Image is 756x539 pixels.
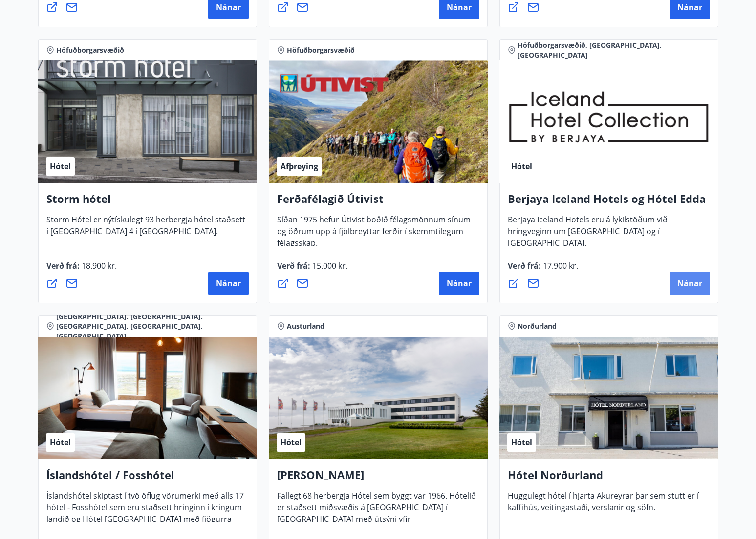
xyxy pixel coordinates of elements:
[541,260,578,271] span: 17.900 kr.
[216,2,241,13] span: Nánar
[508,260,578,279] span: Verð frá :
[46,191,249,214] h4: Storm hótel
[447,278,472,289] span: Nánar
[287,45,355,55] span: Höfuðborgarsvæðið
[208,272,249,295] button: Nánar
[310,260,347,271] span: 15.000 kr.
[46,260,117,279] span: Verð frá :
[46,214,245,244] span: Storm Hótel er nýtískulegt 93 herbergja hótel staðsett í [GEOGRAPHIC_DATA] 4 í [GEOGRAPHIC_DATA].
[50,161,71,172] span: Hótel
[277,214,471,256] span: Síðan 1975 hefur Útivist boðið félagsmönnum sínum og öðrum upp á fjölbreyttar ferðir í skemmtileg...
[287,321,324,331] span: Austurland
[518,40,710,60] span: Höfuðborgarsvæðið, [GEOGRAPHIC_DATA], [GEOGRAPHIC_DATA]
[50,437,71,448] span: Hótel
[46,467,249,490] h4: Íslandshótel / Fosshótel
[511,437,532,448] span: Hótel
[518,321,557,331] span: Norðurland
[80,260,117,271] span: 18.900 kr.
[277,191,479,214] h4: Ferðafélagið Útivist
[677,2,702,13] span: Nánar
[439,272,479,295] button: Nánar
[56,45,124,55] span: Höfuðborgarsvæðið
[508,490,699,520] span: Huggulegt hótel í hjarta Akureyrar þar sem stutt er í kaffihús, veitingastaði, verslanir og söfn.
[281,437,302,448] span: Hótel
[508,467,710,490] h4: Hótel Norðurland
[670,272,710,295] button: Nánar
[677,278,702,289] span: Nánar
[277,260,347,279] span: Verð frá :
[508,191,710,214] h4: Berjaya Iceland Hotels og Hótel Edda
[447,2,472,13] span: Nánar
[511,161,532,172] span: Hótel
[56,312,249,341] span: [GEOGRAPHIC_DATA], [GEOGRAPHIC_DATA], [GEOGRAPHIC_DATA], [GEOGRAPHIC_DATA], [GEOGRAPHIC_DATA]
[216,278,241,289] span: Nánar
[277,467,479,490] h4: [PERSON_NAME]
[508,214,668,256] span: Berjaya Iceland Hotels eru á lykilstöðum við hringveginn um [GEOGRAPHIC_DATA] og í [GEOGRAPHIC_DA...
[281,161,318,172] span: Afþreying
